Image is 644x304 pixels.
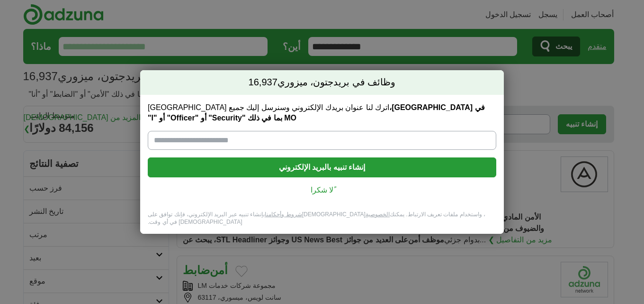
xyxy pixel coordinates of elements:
[148,211,265,218] font: بإنشاء تنبيه عبر البريد الإلكتروني، فإنك توافق على
[279,163,365,171] font: إنشاء تنبيه بالبريد الإلكتروني
[265,211,302,218] a: شروط وأحكامنا
[311,186,333,194] font: ًلا شكرا
[249,77,277,87] font: 16,937
[302,211,366,218] font: [DEMOGRAPHIC_DATA]
[148,157,496,177] button: إنشاء تنبيه بالبريد الإلكتروني
[366,211,390,218] a: الخصوصية
[148,103,389,111] font: اترك لنا عنوان بريدك الإلكتروني وسنرسل إليك جميع [GEOGRAPHIC_DATA]
[155,185,489,195] a: ًلا شكرا
[148,103,485,122] font: في [GEOGRAPHIC_DATA]، MO بما في ذلك "Security" أو "Officer" أو "I"
[277,77,396,87] font: وظائف في بريدجتون، ميزوري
